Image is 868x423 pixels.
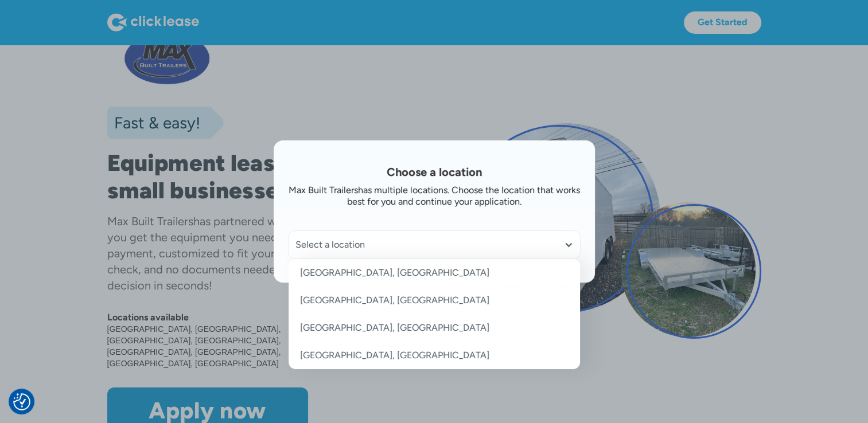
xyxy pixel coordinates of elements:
div: Max Built Trailers [289,185,358,195]
h1: Choose a location [288,164,581,180]
a: [GEOGRAPHIC_DATA], [GEOGRAPHIC_DATA] [289,259,580,287]
a: [GEOGRAPHIC_DATA], [GEOGRAPHIC_DATA] [289,342,580,369]
div: Select a location [289,231,580,258]
div: Select a location [295,239,573,250]
a: [GEOGRAPHIC_DATA], [GEOGRAPHIC_DATA] [289,287,580,314]
nav: Select a location [289,259,580,369]
div: has multiple locations. Choose the location that works best for you and continue your application. [347,185,580,207]
a: [GEOGRAPHIC_DATA], [GEOGRAPHIC_DATA] [289,314,580,342]
button: Consent Preferences [13,393,30,410]
img: Revisit consent button [13,393,30,410]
